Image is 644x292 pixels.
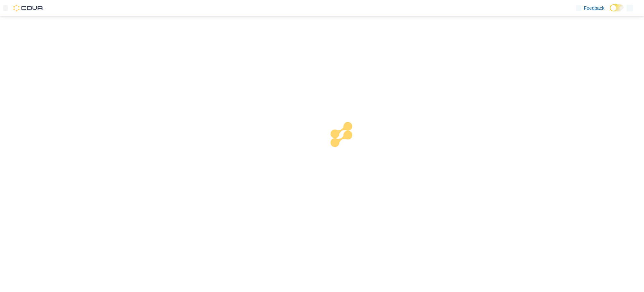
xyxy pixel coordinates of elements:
[13,5,44,11] img: Cova
[322,117,372,167] img: cova-loader
[584,5,604,11] span: Feedback
[610,4,624,11] input: Dark Mode
[573,1,607,15] a: Feedback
